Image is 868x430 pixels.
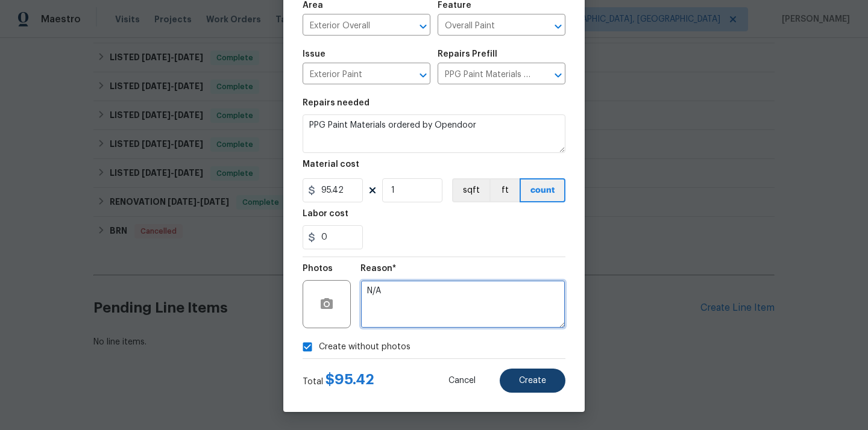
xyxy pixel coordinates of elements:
[415,18,432,35] button: Open
[448,376,476,385] span: Cancel
[303,1,323,10] h5: Area
[303,210,348,218] h5: Labor cost
[360,264,396,273] h5: Reason*
[438,1,471,10] h5: Feature
[519,376,546,385] span: Create
[319,341,410,354] span: Create without photos
[550,18,567,35] button: Open
[303,160,359,169] h5: Material cost
[303,264,333,273] h5: Photos
[415,67,432,84] button: Open
[500,369,565,393] button: Create
[438,50,497,58] h5: Repairs Prefill
[303,114,565,153] textarea: PPG Paint Materials ordered by Opendoor
[303,373,374,388] div: Total
[303,99,370,107] h5: Repairs needed
[360,280,565,328] textarea: N/A
[429,369,495,393] button: Cancel
[489,178,520,202] button: ft
[550,67,567,84] button: Open
[452,178,489,202] button: sqft
[520,178,565,202] button: count
[303,50,325,58] h5: Issue
[325,372,374,387] span: $ 95.42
